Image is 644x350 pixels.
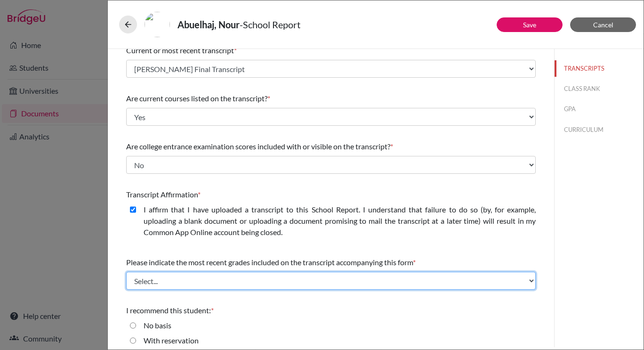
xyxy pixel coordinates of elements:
span: Transcript Affirmation [126,190,198,199]
span: I recommend this student: [126,306,211,315]
button: TRANSCRIPTS [555,60,644,77]
button: GPA [555,101,644,117]
span: Please indicate the most recent grades included on the transcript accompanying this form [126,258,413,267]
strong: Abuelhaj, Nour [177,19,240,30]
span: - School Report [240,19,300,30]
span: Are current courses listed on the transcript? [126,94,267,103]
span: Current or most recent transcript [126,46,234,55]
span: Are college entrance examination scores included with or visible on the transcript? [126,142,390,151]
button: CURRICULUM [555,122,644,138]
button: CLASS RANK [555,81,644,97]
label: With reservation [144,335,199,346]
label: No basis [144,320,171,331]
label: I affirm that I have uploaded a transcript to this School Report. I understand that failure to do... [144,204,536,238]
